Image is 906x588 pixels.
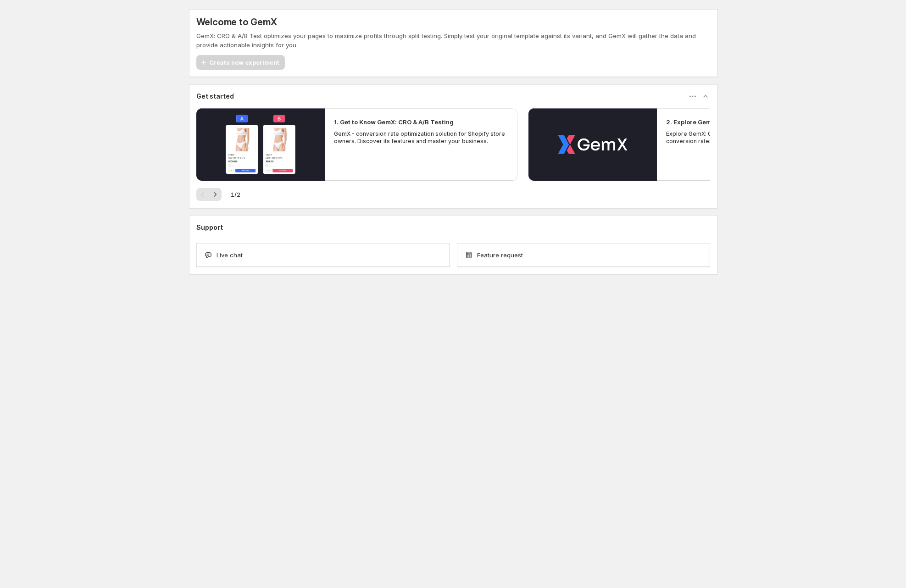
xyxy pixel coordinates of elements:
button: Play video [196,108,325,181]
h3: Get started [196,92,234,101]
button: Next [209,188,222,201]
h5: Welcome to GemX [196,17,277,28]
p: GemX - conversion rate optimization solution for Shopify store owners. Discover its features and ... [334,130,508,145]
span: Feature request [477,250,523,260]
h3: Support [196,223,223,232]
nav: Pagination [196,188,222,201]
button: Play video [528,108,657,181]
p: GemX: CRO & A/B Test optimizes your pages to maximize profits through split testing. Simply test ... [196,31,710,50]
p: Explore GemX: CRO & A/B testing Use Cases to boost conversion rates and drive growth. [666,130,840,145]
span: 1 / 2 [231,190,240,199]
span: Live chat [217,250,243,260]
h2: 1. Get to Know GemX: CRO & A/B Testing [334,117,454,127]
h2: 2. Explore GemX: CRO & A/B Testing Use Cases [666,117,808,127]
